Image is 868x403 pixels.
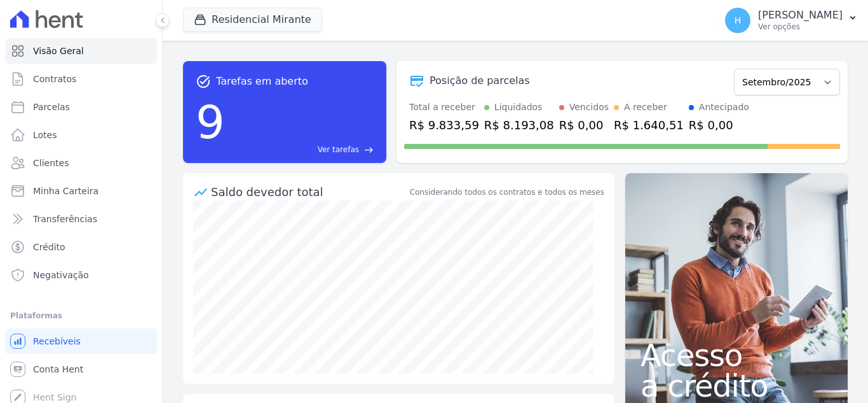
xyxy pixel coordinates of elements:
[33,73,76,85] span: Contratos
[33,101,70,113] span: Parcelas
[758,9,843,22] p: [PERSON_NAME]
[409,117,479,134] div: R$ 9.833,59
[364,145,374,155] span: east
[33,241,65,253] span: Crédito
[410,187,604,198] div: Considerando todos os contratos e todos os meses
[33,269,89,281] span: Negativação
[5,262,157,288] a: Negativação
[641,371,832,401] span: a crédito
[430,73,530,88] div: Posição de parcelas
[5,122,157,148] a: Lotes
[5,357,157,382] a: Conta Hent
[641,340,832,371] span: Acesso
[33,45,84,57] span: Visão Geral
[5,150,157,176] a: Clientes
[614,117,684,134] div: R$ 1.640,51
[216,74,308,89] span: Tarefas em aberto
[5,66,157,92] a: Contratos
[689,117,749,134] div: R$ 0,00
[33,363,83,376] span: Conta Hent
[211,183,407,201] div: Saldo devedor total
[624,101,667,114] div: A receber
[183,8,322,32] button: Residencial Mirante
[33,213,97,225] span: Transferências
[10,308,152,323] div: Plataformas
[484,117,554,134] div: R$ 8.193,08
[409,101,479,114] div: Total a receber
[318,144,359,155] span: Ver tarefas
[494,101,543,114] div: Liquidados
[699,101,749,114] div: Antecipado
[33,185,98,197] span: Minha Carteira
[5,38,157,64] a: Visão Geral
[5,178,157,204] a: Minha Carteira
[5,329,157,354] a: Recebíveis
[758,22,843,32] p: Ver opções
[715,3,868,38] button: H [PERSON_NAME] Ver opções
[559,117,609,134] div: R$ 0,00
[33,157,69,169] span: Clientes
[5,206,157,232] a: Transferências
[196,89,225,155] div: 9
[196,74,211,89] span: task_alt
[569,101,609,114] div: Vencidos
[33,335,81,348] span: Recebíveis
[33,129,57,141] span: Lotes
[5,234,157,260] a: Crédito
[735,16,742,25] span: H
[5,94,157,120] a: Parcelas
[230,144,374,155] a: Ver tarefas east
